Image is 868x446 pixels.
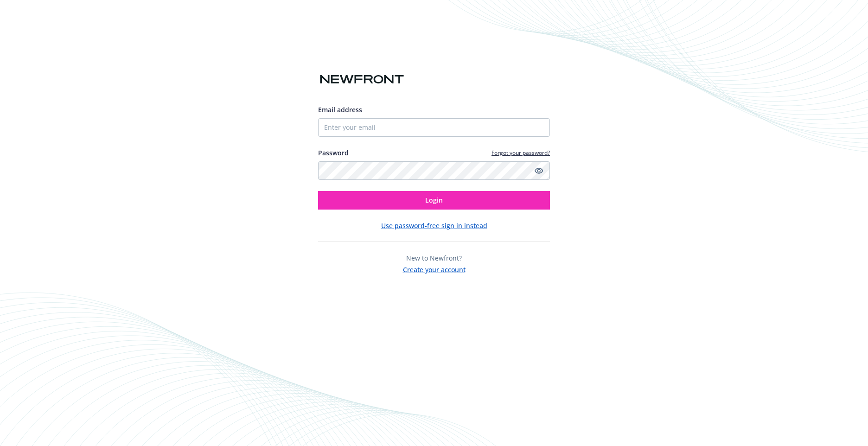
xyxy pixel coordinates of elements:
a: Forgot your password? [491,149,550,157]
label: Password [318,148,349,158]
img: Newfront logo [318,71,406,88]
a: Show password [533,165,544,176]
span: Email address [318,105,362,114]
input: Enter your password [318,161,550,180]
span: Login [425,196,443,204]
span: New to Newfront? [406,254,462,262]
input: Enter your email [318,118,550,137]
button: Login [318,191,550,210]
button: Use password-free sign in instead [381,221,487,230]
button: Create your account [403,263,466,274]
